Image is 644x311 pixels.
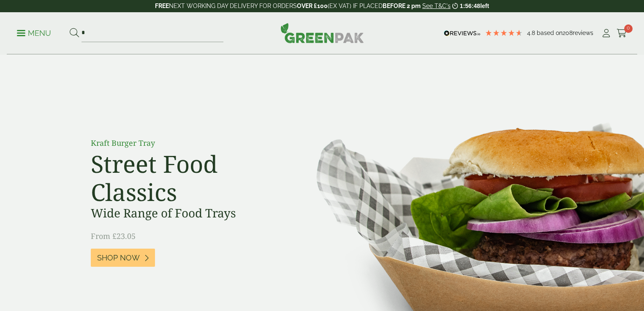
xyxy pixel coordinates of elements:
[460,3,480,9] span: 1:56:48
[537,29,562,36] span: Based on
[91,231,136,241] span: From £23.05
[444,30,481,36] img: REVIEWS.io
[617,29,627,38] i: Cart
[17,28,51,37] a: Menu
[91,137,281,149] p: Kraft Burger Tray
[97,253,140,263] span: Shop Now
[485,29,523,37] div: 4.79 Stars
[91,150,281,206] h2: Street Food Classics
[527,29,537,36] span: 4.8
[91,206,281,220] h3: Wide Range of Food Trays
[155,3,169,9] strong: FREE
[383,3,421,9] strong: BEFORE 2 pm
[91,249,155,267] a: Shop Now
[562,29,573,36] span: 208
[573,29,593,36] span: reviews
[17,28,51,38] p: Menu
[422,3,451,9] a: See T&C's
[297,3,328,9] strong: OVER £100
[601,29,611,38] i: My Account
[624,24,633,33] span: 0
[617,27,627,40] a: 0
[480,3,489,9] span: left
[280,23,364,43] img: GreenPak Supplies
